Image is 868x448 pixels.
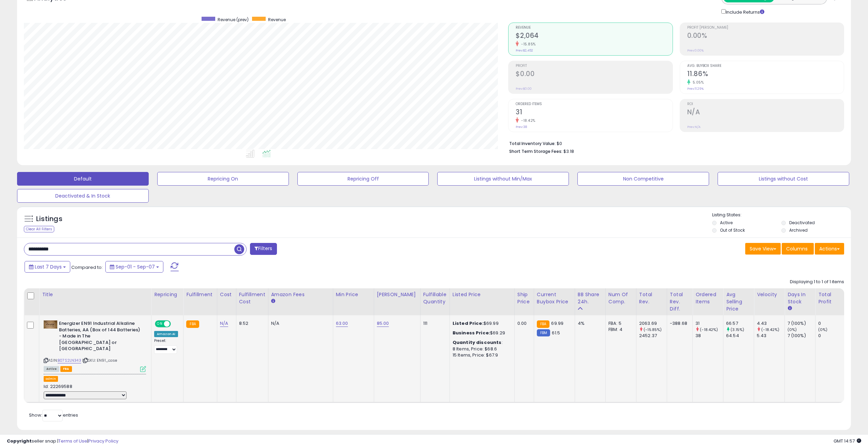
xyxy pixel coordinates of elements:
[687,87,704,91] small: Prev: 11.29%
[757,333,784,339] div: 5.43
[71,264,103,271] span: Compared to:
[718,172,849,186] button: Listings without Cost
[639,291,664,305] div: Total Rev.
[516,108,672,117] h2: 31
[516,32,672,41] h2: $2,064
[788,333,815,339] div: 7 (100%)
[29,412,78,418] span: Show: entries
[788,291,812,305] div: Days In Stock
[690,80,704,85] small: 5.05%
[608,291,633,305] div: Num of Comp.
[818,327,828,332] small: (0%)
[453,320,484,327] b: Listed Price:
[695,291,720,305] div: Ordered Items
[720,220,733,226] label: Active
[788,327,797,332] small: (0%)
[577,172,709,186] button: Non Competitive
[157,172,289,186] button: Repricing On
[453,330,509,336] div: $69.29
[377,291,417,298] div: [PERSON_NAME]
[790,279,844,285] div: Displaying 1 to 1 of 1 items
[154,338,178,354] div: Preset:
[186,291,214,298] div: Fulfillment
[116,263,155,270] span: Sep-01 - Sep-07
[42,291,148,298] div: Title
[509,139,839,147] li: $0
[250,243,277,255] button: Filters
[297,172,429,186] button: Repricing Off
[423,291,447,305] div: Fulfillable Quantity
[44,320,146,371] div: ASIN:
[788,320,815,327] div: 7 (100%)
[757,320,784,327] div: 4.43
[608,320,631,327] div: FBA: 5
[60,366,72,372] span: FBA
[700,327,718,332] small: (-18.42%)
[336,291,371,298] div: Min Price
[336,320,348,327] a: 63.00
[687,64,844,68] span: Avg. Buybox Share
[186,320,199,328] small: FBA
[271,291,330,298] div: Amazon Fees
[639,320,667,327] div: 2063.69
[516,26,672,30] span: Revenue
[516,48,533,53] small: Prev: $2,452
[423,320,444,327] div: 111
[17,172,149,186] button: Default
[578,291,603,305] div: BB Share 24h.
[720,227,745,233] label: Out of Stock
[687,48,704,53] small: Prev: 0.00%
[726,320,754,327] div: 66.57
[35,263,62,270] span: Last 7 Days
[687,108,844,117] h2: N/A
[563,148,574,155] span: $3.18
[58,358,81,363] a: B07S2LN343
[745,243,781,255] button: Save View
[726,333,754,339] div: 64.54
[834,438,861,444] span: 2025-09-15 14:57 GMT
[578,320,600,327] div: 4%
[154,331,178,337] div: Amazon AI
[516,64,672,68] span: Profit
[695,320,723,327] div: 31
[517,291,531,305] div: Ship Price
[639,333,667,339] div: 2452.37
[731,327,744,332] small: (3.15%)
[818,333,846,339] div: 0
[239,320,263,327] div: 8.52
[453,346,509,352] div: 8 Items, Price: $68.6
[757,291,782,298] div: Velocity
[608,327,631,333] div: FBM: 4
[519,42,536,47] small: -15.85%
[687,26,844,30] span: Profit [PERSON_NAME]
[220,291,233,298] div: Cost
[218,17,249,23] span: Revenue (prev)
[516,125,527,129] small: Prev: 38
[687,125,701,129] small: Prev: N/A
[551,320,563,327] span: 69.99
[537,320,549,328] small: FBA
[789,227,808,233] label: Archived
[516,70,672,79] h2: $0.00
[44,376,58,382] button: admin
[670,291,690,313] div: Total Rev. Diff.
[25,261,70,273] button: Last 7 Days
[437,172,569,186] button: Listings without Min/Max
[687,70,844,79] h2: 11.86%
[7,438,32,444] strong: Copyright
[726,291,751,313] div: Avg Selling Price
[44,366,59,372] span: All listings currently available for purchase on Amazon
[516,102,672,106] span: Ordered Items
[453,339,509,346] div: :
[552,330,560,336] span: 61.5
[509,141,556,146] b: Total Inventory Value:
[786,245,808,252] span: Columns
[453,352,509,358] div: 15 Items, Price: $67.9
[670,320,687,327] div: -388.68
[537,329,550,336] small: FBM
[453,320,509,327] div: $69.99
[782,243,814,255] button: Columns
[44,383,72,390] span: Id: 22269588
[644,327,662,332] small: (-15.85%)
[453,291,512,298] div: Listed Price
